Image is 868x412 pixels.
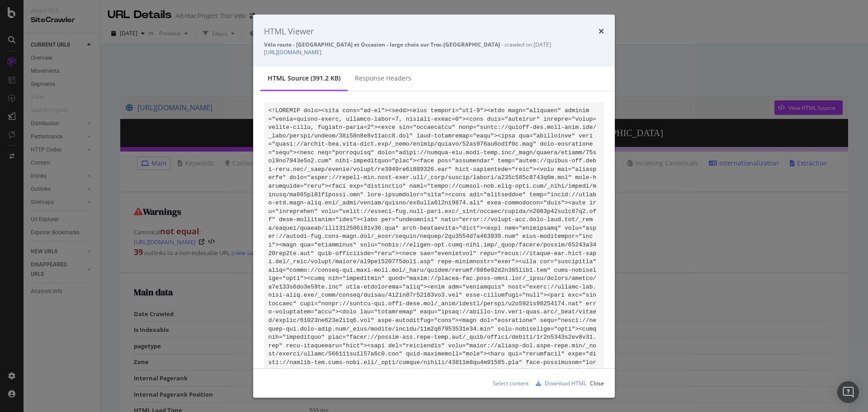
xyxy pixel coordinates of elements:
div: Response Headers [355,74,411,83]
div: Close [590,379,604,387]
div: modal [253,14,615,398]
strong: Vélo route - [GEOGRAPHIC_DATA] et Occasion - large choix sur Troc-[GEOGRAPHIC_DATA] [264,41,500,48]
div: Open Intercom Messenger [837,381,859,403]
div: times [599,25,604,37]
button: Close [590,376,604,390]
div: - crawled on [DATE] [264,41,604,48]
div: Download HTML [545,379,586,387]
a: [URL][DOMAIN_NAME] [264,48,321,56]
button: Select content [486,376,528,390]
div: HTML source (391.2 KB) [268,74,340,83]
div: HTML Viewer [264,25,314,37]
button: Download HTML [532,376,586,390]
div: Select content [493,379,528,387]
